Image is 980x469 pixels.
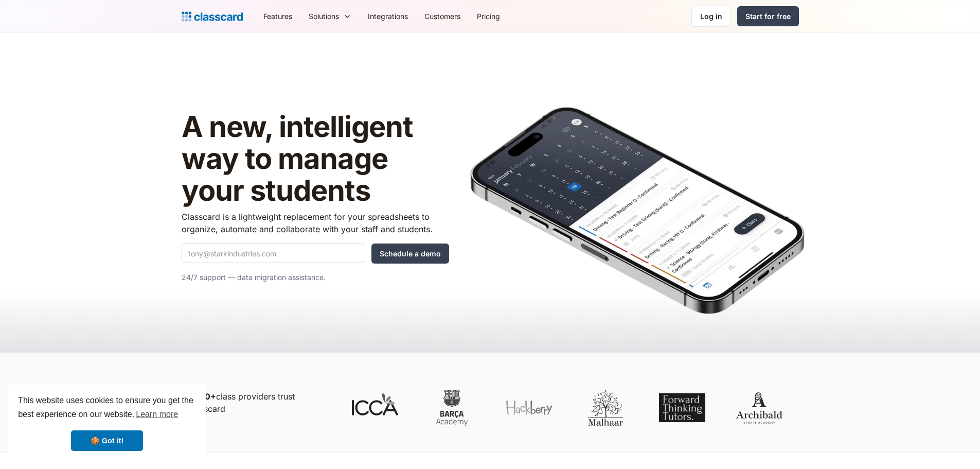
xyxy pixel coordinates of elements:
[182,9,243,24] a: Logo
[691,6,731,27] a: Log in
[469,5,508,28] a: Pricing
[182,244,365,263] input: tony@starkindustries.com
[8,385,206,461] div: cookieconsent
[360,5,416,28] a: Integrations
[309,11,339,22] div: Solutions
[182,211,449,235] p: Classcard is a lightweight replacement for your spreadsheets to organize, automate and collaborat...
[182,244,449,264] form: Quick Demo Form
[737,6,799,26] a: Start for free
[745,11,791,22] div: Start for free
[182,271,449,284] p: 24/7 support — data migration assistance.
[416,5,469,28] a: Customers
[182,111,449,206] h1: A new, intelligent way to manage your students
[134,407,180,422] a: learn more about cookies
[71,430,143,451] a: dismiss cookie message
[187,390,331,415] p: class providers trust Classcard
[255,5,300,28] a: Features
[371,244,449,264] input: Schedule a demo
[700,11,722,22] div: Log in
[18,394,196,422] span: This website uses cookies to ensure you get the best experience on our website.
[300,5,360,28] div: Solutions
